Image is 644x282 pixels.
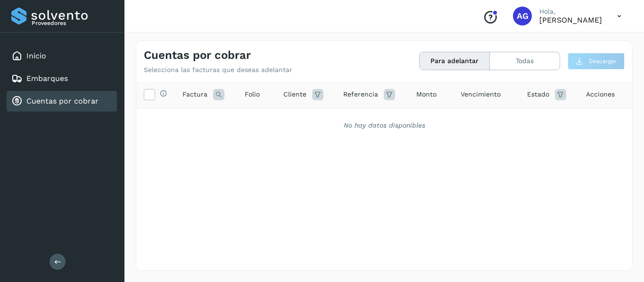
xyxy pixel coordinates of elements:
span: Factura [182,89,207,99]
button: Descargar [568,53,625,70]
span: Descargar [589,57,617,65]
p: Hola, [539,8,602,16]
p: Proveedores [32,20,113,26]
span: Folio [245,89,260,99]
span: Cliente [283,89,306,99]
div: No hay datos disponibles [149,121,620,130]
p: ALFONSO García Flores [539,16,602,24]
span: Vencimiento [461,89,501,99]
button: Para adelantar [420,52,490,70]
div: Embarques [7,68,117,89]
span: Monto [416,89,437,99]
h4: Cuentas por cobrar [144,48,251,62]
span: Estado [527,89,549,99]
p: Selecciona las facturas que deseas adelantar [144,66,292,74]
a: Cuentas por cobrar [26,97,99,105]
button: Todas [490,52,560,70]
div: Cuentas por cobrar [7,91,117,112]
div: Inicio [7,46,117,66]
span: Referencia [343,89,378,99]
a: Inicio [26,51,46,60]
a: Embarques [26,74,68,83]
span: Acciones [586,89,615,99]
